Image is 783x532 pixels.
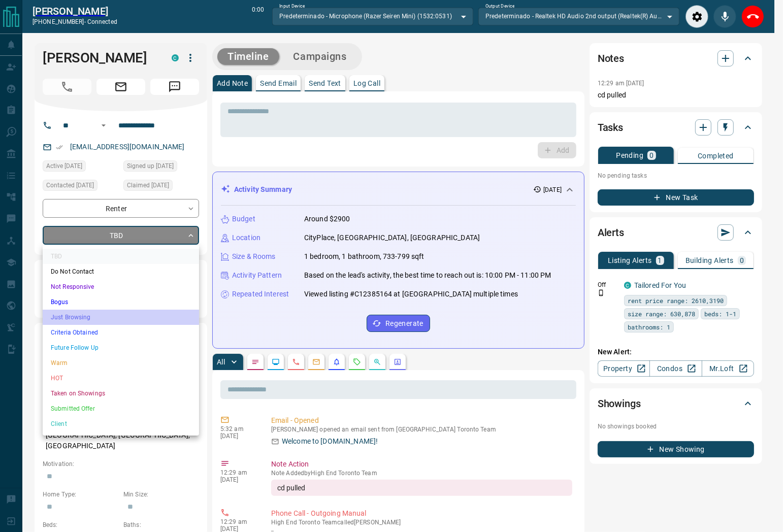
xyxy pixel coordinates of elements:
li: Future Follow Up [43,340,199,355]
li: Bogus [43,294,199,310]
li: Criteria Obtained [43,325,199,340]
li: Not Responsive [43,279,199,294]
li: Warm [43,355,199,371]
li: Taken on Showings [43,386,199,401]
li: Client [43,416,199,431]
li: Just Browsing [43,310,199,325]
li: Do Not Contact [43,264,199,279]
li: HOT [43,371,199,386]
li: Submitted Offer [43,401,199,416]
